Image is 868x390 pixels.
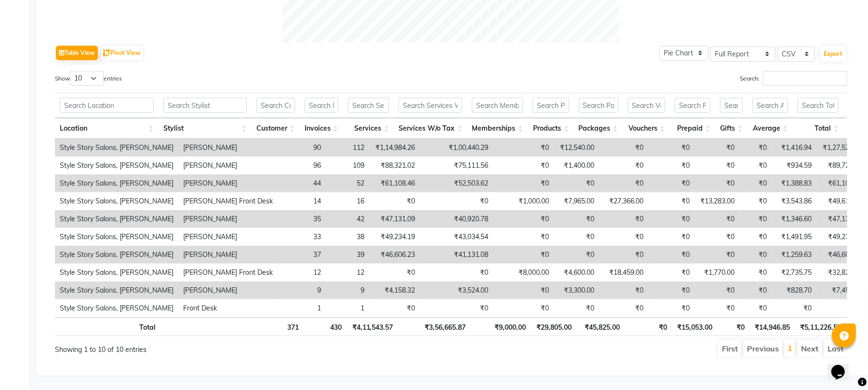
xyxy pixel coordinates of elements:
[55,175,178,192] td: Style Story Salons, [PERSON_NAME]
[493,139,554,157] td: ₹0
[369,192,420,210] td: ₹0
[694,282,739,299] td: ₹0
[816,175,867,192] td: ₹61,108.46
[816,192,867,210] td: ₹49,614.00
[648,210,694,228] td: ₹0
[420,139,493,157] td: ₹1,00,440.29
[599,282,648,299] td: ₹0
[348,98,389,113] input: Search Services
[554,246,599,264] td: ₹0
[55,282,178,299] td: Style Story Salons, [PERSON_NAME]
[739,157,772,175] td: ₹0
[493,210,554,228] td: ₹0
[694,157,739,175] td: ₹0
[739,264,772,282] td: ₹0
[420,228,493,246] td: ₹43,034.54
[326,157,369,175] td: 109
[798,98,839,113] input: Search Total
[326,175,369,192] td: 52
[648,192,694,210] td: ₹0
[694,139,739,157] td: ₹0
[326,210,369,228] td: 42
[772,192,816,210] td: ₹3,543.86
[816,282,867,299] td: ₹7,458.32
[394,118,467,139] th: Services W/o Tax: activate to sort column ascending
[60,98,154,113] input: Search Location
[493,175,554,192] td: ₹0
[101,46,143,60] button: Pivot View
[625,317,672,336] th: ₹0
[369,175,420,192] td: ₹61,108.46
[326,246,369,264] td: 39
[599,210,648,228] td: ₹0
[55,228,178,246] td: Style Story Salons, [PERSON_NAME]
[343,118,394,139] th: Services: activate to sort column ascending
[694,175,739,192] td: ₹0
[599,228,648,246] td: ₹0
[420,157,493,175] td: ₹75,111.56
[369,157,420,175] td: ₹88,321.02
[55,157,178,175] td: Style Story Salons, [PERSON_NAME]
[420,282,493,299] td: ₹3,524.00
[178,210,278,228] td: [PERSON_NAME]
[749,317,795,336] th: ₹14,946.85
[493,264,554,282] td: ₹8,000.00
[694,299,739,317] td: ₹0
[278,210,326,228] td: 35
[816,139,867,157] td: ₹1,27,524.26
[772,175,816,192] td: ₹1,388.83
[420,264,493,282] td: ₹0
[278,246,326,264] td: 37
[694,264,739,282] td: ₹1,770.00
[533,98,569,113] input: Search Products
[55,139,178,157] td: Style Story Salons, [PERSON_NAME]
[599,246,648,264] td: ₹0
[178,139,278,157] td: [PERSON_NAME]
[554,175,599,192] td: ₹0
[278,282,326,299] td: 9
[694,210,739,228] td: ₹0
[739,192,772,210] td: ₹0
[493,246,554,264] td: ₹0
[256,98,295,113] input: Search Customer
[369,139,420,157] td: ₹1,14,984.26
[720,98,743,113] input: Search Gifts
[103,50,110,57] img: pivot.png
[788,343,792,353] a: 1
[628,98,665,113] input: Search Vouchers
[305,98,338,113] input: Search Invoices
[326,192,369,210] td: 16
[672,317,717,336] th: ₹15,053.00
[467,118,528,139] th: Memberships: activate to sort column ascending
[772,246,816,264] td: ₹1,259.63
[255,317,304,336] th: 371
[554,139,599,157] td: ₹12,540.00
[178,264,278,282] td: [PERSON_NAME] Front Desk
[599,192,648,210] td: ₹27,366.00
[576,317,625,336] th: ₹45,825.00
[398,317,470,336] th: ₹3,56,665.87
[739,175,772,192] td: ₹0
[772,157,816,175] td: ₹934.59
[816,157,867,175] td: ₹89,721.02
[304,317,347,336] th: 430
[278,264,326,282] td: 12
[278,299,326,317] td: 1
[326,139,369,157] td: 112
[623,118,670,139] th: Vouchers: activate to sort column ascending
[820,46,846,62] button: Export
[326,228,369,246] td: 38
[816,264,867,282] td: ₹32,829.00
[493,299,554,317] td: ₹0
[55,246,178,264] td: Style Story Salons, [PERSON_NAME]
[278,139,326,157] td: 90
[554,299,599,317] td: ₹0
[694,246,739,264] td: ₹0
[178,246,278,264] td: [PERSON_NAME]
[554,192,599,210] td: ₹7,965.00
[793,118,843,139] th: Total: activate to sort column ascending
[369,264,420,282] td: ₹0
[574,118,623,139] th: Packages: activate to sort column ascending
[420,246,493,264] td: ₹41,131.08
[472,98,523,113] input: Search Memberships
